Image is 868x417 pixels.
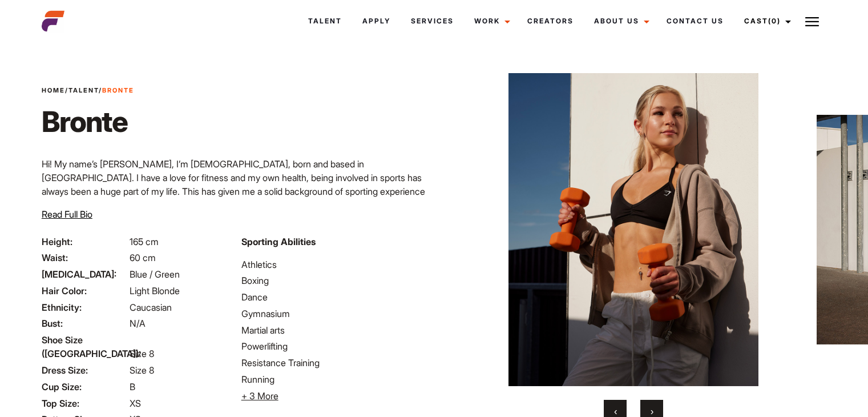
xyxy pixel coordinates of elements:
span: + 3 More [241,390,278,402]
a: Apply [352,6,401,37]
img: Burger icon [805,15,819,29]
span: N/A [130,318,146,329]
span: Light Blonde [130,285,180,296]
span: Read Full Bio [42,209,92,220]
a: Cast(0) [734,6,798,37]
a: Services [401,6,464,37]
span: Height: [42,235,127,248]
span: 60 cm [130,252,156,263]
span: 165 cm [130,236,159,247]
span: Ethnicity: [42,300,127,314]
span: (0) [768,17,781,25]
span: Top Size: [42,396,127,410]
a: Work [464,6,517,37]
span: Next [651,406,653,417]
span: XS [130,398,141,409]
span: Bust: [42,316,127,330]
span: B [130,381,135,392]
span: Dress Size: [42,363,127,377]
h1: Bronte [42,105,134,139]
a: Talent [68,86,99,94]
a: Home [42,86,65,94]
li: Martial arts [241,323,427,337]
a: Contact Us [656,6,734,37]
li: Gymnasium [241,307,427,320]
span: Size 8 [130,364,154,376]
span: Previous [614,406,617,417]
img: cropped-aefm-brand-fav-22-square.png [42,10,64,33]
a: Talent [298,6,352,37]
span: Caucasian [130,302,172,313]
span: [MEDICAL_DATA]: [42,267,127,281]
li: Athletics [241,258,427,271]
li: Boxing [241,274,427,287]
strong: Bronte [102,86,134,94]
li: Dance [241,290,427,304]
span: Size 8 [130,348,154,359]
span: Shoe Size ([GEOGRAPHIC_DATA]): [42,333,127,360]
span: / / [42,86,134,95]
button: Read Full Bio [42,207,92,221]
p: Hi! My name’s [PERSON_NAME], I’m [DEMOGRAPHIC_DATA], born and based in [GEOGRAPHIC_DATA]. I have ... [42,157,427,212]
span: Waist: [42,251,127,264]
img: bb [461,73,805,386]
li: Powerlifting [241,339,427,353]
strong: Sporting Abilities [241,236,316,247]
a: About Us [584,6,656,37]
span: Cup Size: [42,380,127,394]
li: Running [241,372,427,386]
a: Creators [517,6,584,37]
span: Blue / Green [130,268,180,280]
li: Resistance Training [241,356,427,370]
span: Hair Color: [42,284,127,298]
